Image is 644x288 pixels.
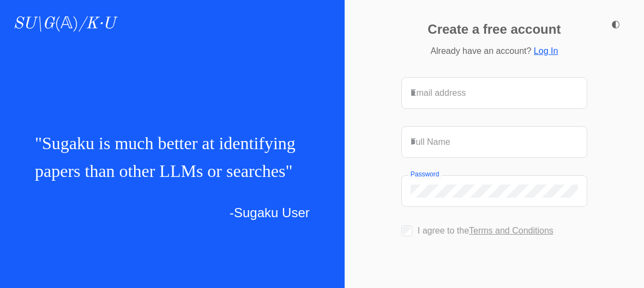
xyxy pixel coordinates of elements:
[605,13,627,35] button: ◐
[35,133,296,181] span: Sugaku is much better at identifying papers than other LLMs or searches
[13,14,115,34] a: SU\G(𝔸)/K·U
[611,19,620,29] span: ◐
[79,16,115,32] i: /K·U
[428,23,561,36] p: Create a free account
[469,226,553,235] a: Terms and Conditions
[35,203,310,223] p: -Sugaku User
[13,16,55,32] i: SU\G
[534,46,558,56] a: Log In
[418,226,553,235] label: I agree to the
[35,130,310,185] p: " "
[430,46,531,56] span: Already have an account?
